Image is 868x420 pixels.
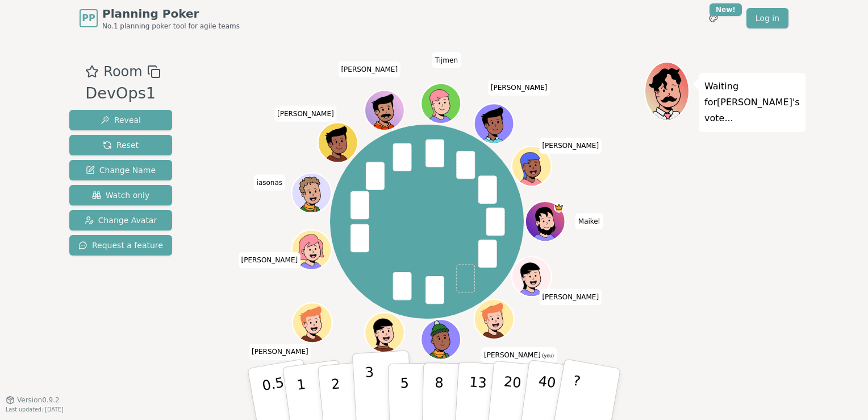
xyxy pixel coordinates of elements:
[69,185,172,205] button: Watch only
[539,289,602,305] span: Click to change your name
[539,138,602,154] span: Click to change your name
[254,175,286,191] span: Click to change your name
[82,11,95,25] span: PP
[704,79,800,126] p: Waiting for [PERSON_NAME] 's vote...
[6,406,64,413] span: Last updated: [DATE]
[17,396,60,405] span: Version 0.9.2
[432,52,461,68] span: Click to change your name
[575,213,603,229] span: Click to change your name
[103,61,142,82] span: Room
[6,396,60,405] button: Version0.9.2
[541,353,554,359] span: (you)
[103,139,139,151] span: Reset
[101,114,141,126] span: Reveal
[238,253,301,269] span: Click to change your name
[85,215,157,226] span: Change Avatar
[69,160,172,180] button: Change Name
[69,135,172,155] button: Reset
[85,82,160,105] div: DevOps1
[274,106,337,122] span: Click to change your name
[78,240,163,251] span: Request a feature
[703,8,724,28] button: New!
[85,61,99,82] button: Add as favourite
[69,235,172,256] button: Request a feature
[92,190,150,201] span: Watch only
[488,80,550,96] span: Click to change your name
[554,203,565,213] span: Maikel is the host
[481,347,557,363] span: Click to change your name
[80,6,240,31] a: PPPlanning PokerNo.1 planning poker tool for agile teams
[69,110,172,130] button: Reveal
[69,210,172,230] button: Change Avatar
[475,300,513,338] button: Click to change your avatar
[746,8,788,28] a: Log in
[338,61,400,77] span: Click to change your name
[102,6,240,22] span: Planning Poker
[710,3,742,16] div: New!
[86,164,156,176] span: Change Name
[102,22,240,31] span: No.1 planning poker tool for agile teams
[249,344,311,360] span: Click to change your name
